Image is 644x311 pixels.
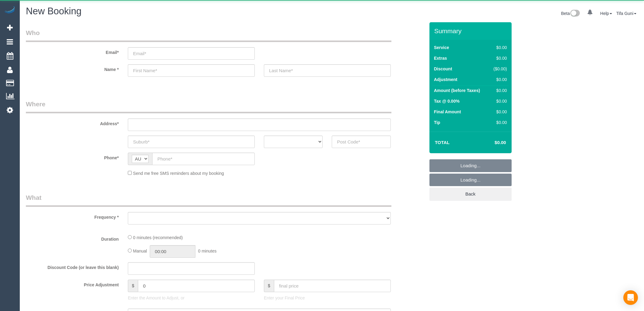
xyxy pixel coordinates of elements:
label: Address* [21,118,123,127]
legend: Who [26,28,391,42]
a: Tifa Guni [616,11,636,16]
label: Duration [21,234,123,242]
div: $0.00 [491,87,507,94]
label: Amount (before Taxes) [434,87,480,94]
label: Adjustment [434,76,457,83]
input: Post Code* [332,136,390,148]
span: 0 minutes (recommended) [133,235,183,240]
span: $ [264,280,274,292]
label: Name * [21,64,123,72]
label: Final Amount [434,109,461,115]
legend: What [26,193,391,207]
label: Tip [434,119,440,125]
label: Discount Code (or leave this blank) [21,262,123,270]
div: $0.00 [491,119,507,125]
label: Price Adjustment [21,280,123,288]
input: Phone* [152,153,255,165]
span: Manual [133,249,147,253]
span: Send me free SMS reminders about my booking [133,171,224,176]
label: Phone* [21,153,123,161]
label: Discount [434,66,452,72]
label: Tax @ 0.00% [434,98,460,104]
span: 0 minutes [198,249,217,253]
a: Help [600,11,612,16]
input: Suburb* [128,136,255,148]
a: Beta [561,11,580,16]
label: Service [434,44,449,51]
h3: Summary [434,27,509,34]
img: Automaid Logo [4,6,16,15]
div: ($0.00) [491,66,507,72]
label: Frequency * [21,212,123,220]
input: Last Name* [264,64,391,77]
div: Open Intercom Messenger [623,290,638,305]
span: New Booking [26,6,82,16]
img: New interface [570,10,580,18]
span: $ [128,280,138,292]
div: $0.00 [491,98,507,104]
div: $0.00 [491,109,507,115]
div: $0.00 [491,55,507,61]
h4: $0.00 [476,140,506,145]
div: $0.00 [491,44,507,51]
input: Email* [128,47,255,60]
p: Enter the Amount to Adjust, or [128,295,255,301]
legend: Where [26,100,391,113]
label: Email* [21,47,123,55]
div: $0.00 [491,76,507,83]
p: Enter your Final Price [264,295,391,301]
a: Back [429,188,512,200]
label: Extras [434,55,447,61]
input: final price [274,280,391,292]
input: First Name* [128,64,255,77]
strong: Total [435,140,450,145]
